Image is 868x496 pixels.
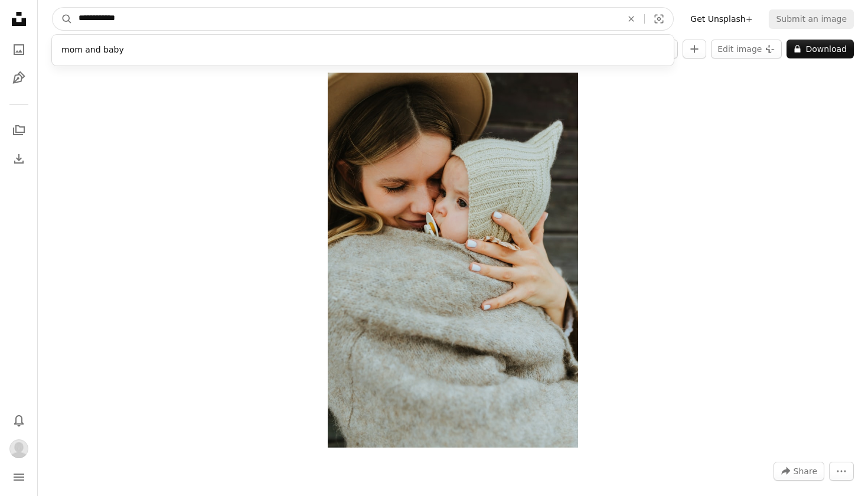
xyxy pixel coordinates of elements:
form: Find visuals sitewide [52,7,674,31]
button: Download [787,40,854,58]
button: Submit an image [769,9,854,28]
button: Visual search [645,8,673,30]
a: Illustrations [7,66,31,90]
button: Menu [7,465,31,489]
a: Download History [7,147,31,171]
div: mom and baby [52,40,674,61]
button: Search Unsplash [53,8,73,30]
button: Notifications [7,409,31,432]
button: Share this image [774,462,824,481]
button: More Actions [829,462,854,481]
button: Clear [618,8,644,30]
a: Collections [7,119,31,142]
button: Zoom in on this image [328,73,577,448]
span: Share [794,462,817,480]
a: Home — Unsplash [7,7,31,33]
button: Edit image [711,40,782,58]
img: Avatar of user l Sel [9,439,28,458]
a: Get Unsplash+ [683,9,759,28]
img: a woman holding a baby wrapped in a blanket [328,73,577,448]
button: Add to Collection [683,40,706,58]
button: Profile [7,437,31,461]
a: Photos [7,38,31,61]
